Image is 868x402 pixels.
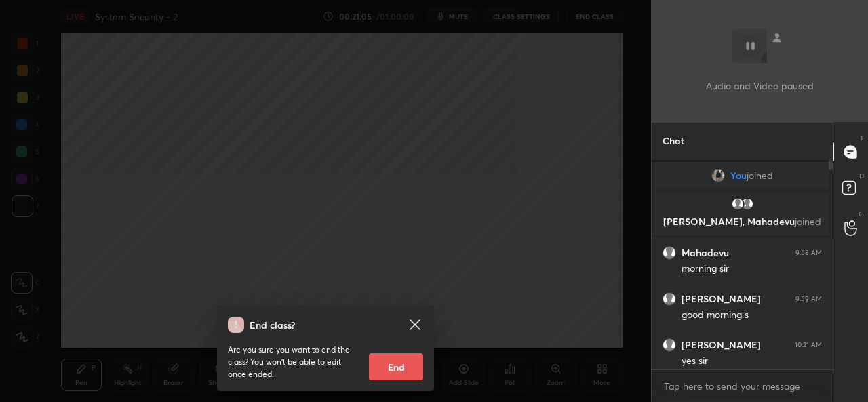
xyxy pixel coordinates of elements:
div: 9:59 AM [795,295,822,303]
img: default.png [663,292,676,306]
img: fd3d1c1d6ced4e678e73908509670805.jpg [711,169,725,182]
img: default.png [663,246,676,260]
div: 9:58 AM [795,249,822,257]
p: Audio and Video paused [706,79,814,93]
p: D [859,171,864,181]
img: default.png [663,338,676,352]
p: Are you sure you want to end the class? You won’t be able to edit once ended. [228,344,358,380]
h6: Mahadevu [682,247,729,259]
p: Chat [652,123,695,159]
div: 10:21 AM [795,341,822,349]
div: good morning s [682,308,822,322]
p: G [859,209,864,219]
img: default.png [741,197,754,211]
div: grid [652,159,833,370]
button: End [369,353,423,380]
h6: [PERSON_NAME] [682,339,761,351]
span: joined [795,215,821,228]
p: T [860,133,864,143]
span: joined [747,170,773,181]
h4: End class? [250,318,295,332]
img: default.png [731,197,745,211]
div: yes sir [682,355,822,368]
p: [PERSON_NAME], Mahadevu [663,216,821,227]
h6: [PERSON_NAME] [682,293,761,305]
div: morning sir [682,262,822,276]
span: You [730,170,747,181]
